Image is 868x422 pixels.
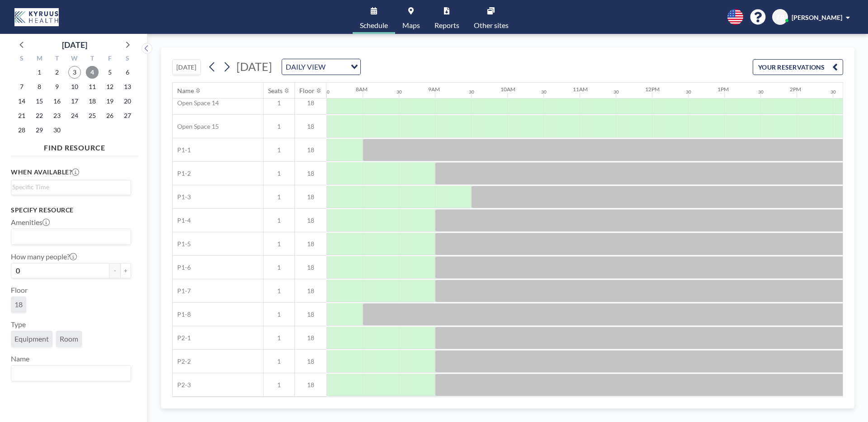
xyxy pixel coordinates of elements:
[33,80,46,93] span: Monday, September 8, 2025
[295,287,326,295] span: 18
[12,182,126,192] input: Search for option
[12,231,126,243] input: Search for option
[295,216,326,225] span: 18
[51,124,63,136] span: Tuesday, September 30, 2025
[264,287,294,295] span: 1
[12,367,126,379] input: Search for option
[500,86,515,93] div: 10AM
[295,357,326,366] span: 18
[86,109,99,122] span: Thursday, September 25, 2025
[101,53,118,65] div: F
[173,146,191,154] span: P1-1
[62,38,87,51] div: [DATE]
[15,80,28,93] span: Sunday, September 7, 2025
[11,218,50,227] label: Amenities
[172,59,201,75] button: [DATE]
[268,87,283,95] div: Seats
[104,66,116,79] span: Friday, September 5, 2025
[60,334,78,343] span: Room
[264,193,294,201] span: 1
[104,95,116,108] span: Friday, September 19, 2025
[68,109,81,122] span: Wednesday, September 24, 2025
[264,122,294,131] span: 1
[282,59,360,75] div: Search for option
[51,80,63,93] span: Tuesday, September 9, 2025
[118,53,136,65] div: S
[264,310,294,319] span: 1
[66,53,84,65] div: W
[14,300,23,309] span: 18
[11,320,26,329] label: Type
[469,89,474,95] div: 30
[396,89,402,95] div: 30
[295,381,326,389] span: 18
[776,13,784,21] span: ZB
[51,109,63,122] span: Tuesday, September 23, 2025
[264,240,294,248] span: 1
[51,95,63,108] span: Tuesday, September 16, 2025
[830,89,836,95] div: 30
[83,53,101,65] div: T
[11,366,131,381] div: Search for option
[120,263,131,278] button: +
[68,80,81,93] span: Wednesday, September 10, 2025
[717,86,729,93] div: 1PM
[15,95,28,108] span: Sunday, September 14, 2025
[284,61,327,73] span: DAILY VIEW
[86,80,99,93] span: Thursday, September 11, 2025
[264,99,294,107] span: 1
[295,146,326,154] span: 18
[295,263,326,272] span: 18
[264,357,294,366] span: 1
[173,193,191,201] span: P1-3
[613,89,619,95] div: 30
[173,357,191,366] span: P2-2
[86,95,99,108] span: Thursday, September 18, 2025
[104,80,116,93] span: Friday, September 12, 2025
[31,53,48,65] div: M
[104,109,116,122] span: Friday, September 26, 2025
[173,216,191,225] span: P1-4
[15,124,28,136] span: Sunday, September 28, 2025
[173,381,191,389] span: P2-3
[14,8,59,26] img: organization-logo
[173,287,191,295] span: P1-7
[173,263,191,272] span: P1-6
[360,22,388,29] span: Schedule
[173,310,191,319] span: P1-8
[86,66,99,79] span: Thursday, September 4, 2025
[121,95,134,108] span: Saturday, September 20, 2025
[15,109,28,122] span: Sunday, September 21, 2025
[48,53,66,65] div: T
[33,124,46,136] span: Monday, September 29, 2025
[790,86,801,93] div: 2PM
[173,99,219,107] span: Open Space 14
[236,60,272,73] span: [DATE]
[434,22,459,29] span: Reports
[14,334,49,343] span: Equipment
[11,286,28,295] label: Floor
[792,14,842,21] span: [PERSON_NAME]
[295,310,326,319] span: 18
[295,99,326,107] span: 18
[68,95,81,108] span: Wednesday, September 17, 2025
[121,109,134,122] span: Saturday, September 27, 2025
[264,216,294,225] span: 1
[11,206,131,214] h3: Specify resource
[295,122,326,131] span: 18
[11,140,138,152] h4: FIND RESOURCE
[11,180,131,194] div: Search for option
[758,89,764,95] div: 30
[402,22,420,29] span: Maps
[299,87,315,95] div: Floor
[173,240,191,248] span: P1-5
[324,89,330,95] div: 30
[264,263,294,272] span: 1
[11,229,131,244] div: Search for option
[295,193,326,201] span: 18
[68,66,81,79] span: Wednesday, September 3, 2025
[428,86,440,93] div: 9AM
[295,240,326,248] span: 18
[573,86,588,93] div: 11AM
[356,86,368,93] div: 8AM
